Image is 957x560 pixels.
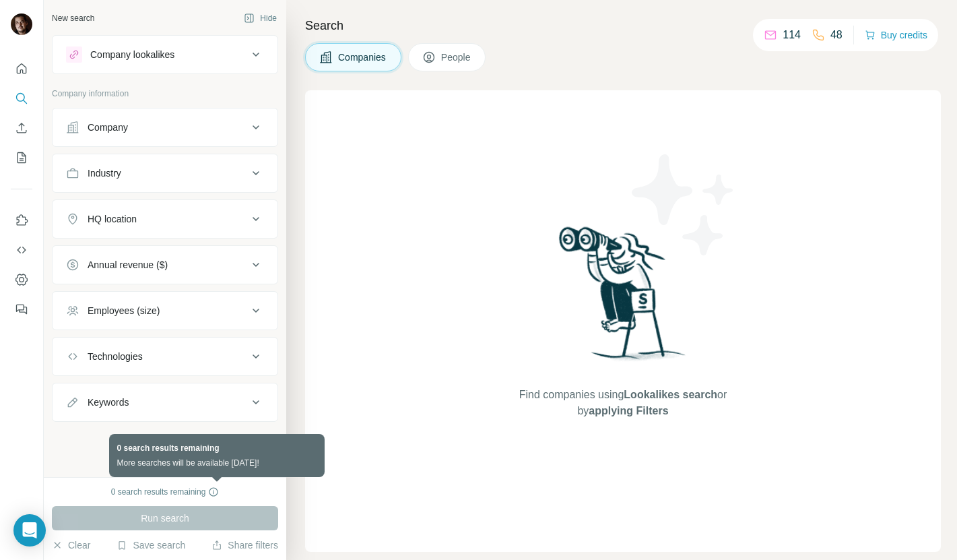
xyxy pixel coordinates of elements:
[11,238,32,262] button: Use Surfe API
[338,51,387,64] span: Companies
[11,86,32,111] button: Search
[52,12,94,24] div: New search
[234,8,286,28] button: Hide
[441,51,472,64] span: People
[11,57,32,81] button: Quick start
[305,16,941,35] h4: Search
[53,111,277,144] button: Company
[88,212,137,226] div: HQ location
[88,166,121,180] div: Industry
[624,389,717,400] span: Lookalikes search
[11,297,32,321] button: Feedback
[589,405,668,416] span: applying Filters
[52,88,278,100] p: Company information
[830,27,843,43] p: 48
[117,538,185,552] button: Save search
[88,258,168,272] div: Annual revenue ($)
[865,26,927,44] button: Buy credits
[11,13,32,35] img: Avatar
[11,146,32,170] button: My lists
[11,268,32,292] button: Dashboard
[53,157,277,189] button: Industry
[53,340,277,373] button: Technologies
[88,396,129,409] div: Keywords
[783,27,801,43] p: 114
[53,386,277,418] button: Keywords
[88,350,143,363] div: Technologies
[53,38,277,71] button: Company lookalikes
[53,249,277,281] button: Annual revenue ($)
[90,48,174,61] div: Company lookalikes
[88,121,128,134] div: Company
[211,538,278,552] button: Share filters
[53,294,277,327] button: Employees (size)
[53,203,277,235] button: HQ location
[11,208,32,232] button: Use Surfe on LinkedIn
[623,144,744,266] img: Surfe Illustration - Stars
[553,223,693,373] img: Surfe Illustration - Woman searching with binoculars
[52,538,90,552] button: Clear
[13,514,46,547] div: Open Intercom Messenger
[111,486,220,498] div: 0 search results remaining
[11,116,32,140] button: Enrich CSV
[88,304,160,317] div: Employees (size)
[515,387,731,419] span: Find companies using or by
